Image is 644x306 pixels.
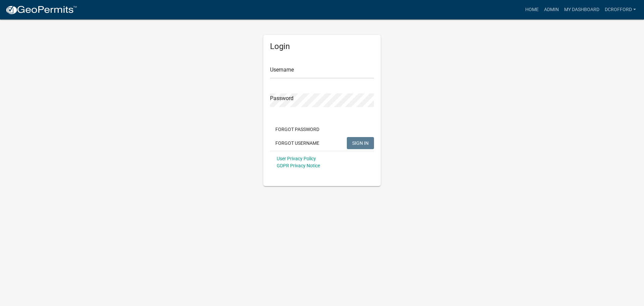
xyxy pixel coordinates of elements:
[277,156,316,161] a: User Privacy Policy
[602,3,639,16] a: dcrofford
[352,140,369,145] span: SIGN IN
[270,42,374,51] h5: Login
[523,3,541,16] a: Home
[270,123,325,135] button: Forgot Password
[277,163,320,168] a: GDPR Privacy Notice
[561,3,602,16] a: My Dashboard
[541,3,561,16] a: Admin
[347,137,374,149] button: SIGN IN
[270,137,325,149] button: Forgot Username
